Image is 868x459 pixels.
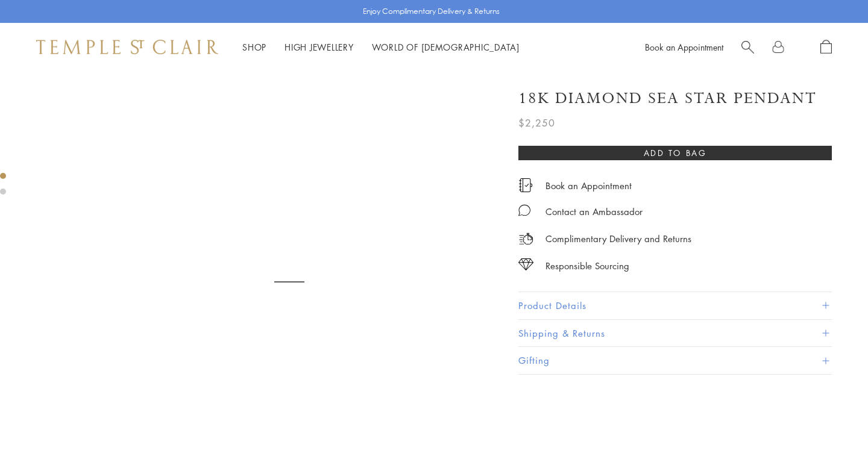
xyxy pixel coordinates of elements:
img: icon_appointment.svg [518,178,533,192]
a: High JewelleryHigh Jewellery [285,41,354,53]
img: icon_sourcing.svg [518,258,533,270]
button: Shipping & Returns [518,320,832,347]
div: Contact an Ambassador [546,204,643,219]
a: ShopShop [242,41,266,53]
a: Open Shopping Bag [820,40,832,55]
a: Book an Appointment [546,179,632,192]
p: Enjoy Complimentary Delivery & Returns [363,5,500,17]
img: MessageIcon-01_2.svg [518,204,530,216]
button: Product Details [518,292,832,319]
a: Book an Appointment [645,41,723,53]
span: Add to bag [644,146,707,160]
div: Responsible Sourcing [546,258,629,273]
nav: Main navigation [242,40,520,55]
img: icon_delivery.svg [518,231,533,246]
a: World of [DEMOGRAPHIC_DATA]World of [DEMOGRAPHIC_DATA] [372,41,520,53]
img: Temple St. Clair [36,40,218,54]
span: $2,250 [518,115,555,131]
a: Search [741,40,754,55]
button: Gifting [518,347,832,374]
p: Complimentary Delivery and Returns [546,231,691,246]
h1: 18K Diamond Sea Star Pendant [518,88,817,109]
button: Add to bag [518,146,832,160]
